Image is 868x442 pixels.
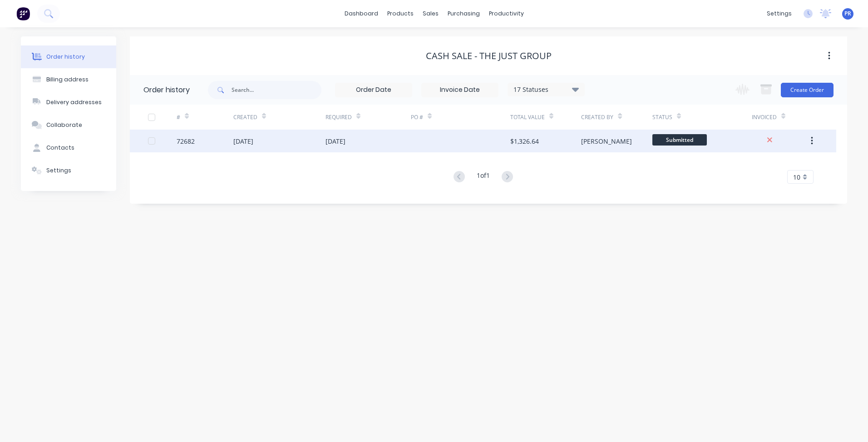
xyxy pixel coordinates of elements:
div: products [383,7,418,20]
div: 72682 [177,136,195,146]
div: Total Value [510,113,545,121]
span: 10 [793,172,800,182]
span: Submitted [652,134,707,146]
div: Collaborate [46,121,82,129]
div: Total Value [510,105,581,130]
div: productivity [484,7,528,20]
a: dashboard [340,7,383,20]
div: 1 of 1 [477,171,490,184]
div: Created [233,113,257,121]
input: Order Date [335,83,412,97]
div: Status [652,105,752,130]
img: Factory [16,7,30,20]
button: Billing address [21,68,116,91]
div: Contacts [46,144,74,152]
div: [DATE] [233,136,253,146]
div: sales [418,7,443,20]
div: PO # [411,105,510,130]
button: Delivery addresses [21,91,116,114]
button: Create Order [781,83,833,97]
div: Invoiced [752,113,777,121]
button: Order history [21,45,116,68]
div: Required [325,113,352,121]
div: [DATE] [325,136,345,146]
div: Created By [581,113,613,121]
div: purchasing [443,7,484,20]
div: Settings [46,166,71,175]
input: Search... [232,81,321,99]
div: Required [325,105,411,130]
div: Order history [143,85,190,95]
div: $1,326.64 [510,136,539,146]
div: # [177,105,233,130]
div: Delivery addresses [46,98,102,106]
div: 17 Statuses [508,85,584,95]
div: PO # [411,113,423,121]
div: Cash Sale - The Just Group [426,50,552,61]
div: [PERSON_NAME] [581,136,632,146]
div: Created By [581,105,652,130]
button: Contacts [21,136,116,159]
div: Order history [46,53,85,61]
div: Submitted [663,119,696,131]
div: settings [762,7,796,20]
span: PR [844,10,851,18]
div: # [177,113,180,121]
input: Invoice Date [422,83,498,97]
div: Invoiced [752,105,809,130]
div: Status [652,113,672,121]
div: Created [233,105,325,130]
button: Collaborate [21,114,116,136]
button: Settings [21,159,116,182]
div: Billing address [46,75,89,84]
